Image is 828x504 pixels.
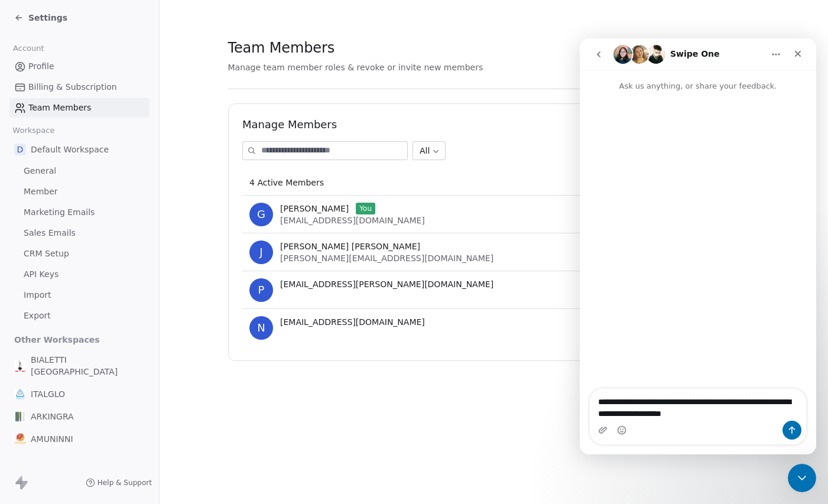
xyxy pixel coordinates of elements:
span: [PERSON_NAME] [PERSON_NAME] [280,240,420,252]
span: [PERSON_NAME][EMAIL_ADDRESS][DOMAIN_NAME] [280,253,493,263]
span: Settings [28,12,67,24]
span: Marketing Emails [24,206,95,219]
span: Sales Emails [24,227,76,239]
span: Import [24,289,51,301]
span: Other Workspaces [9,330,105,349]
span: ITALGLO [31,388,65,400]
span: 4 Active Members [249,178,324,187]
span: CRM Setup [24,248,69,260]
span: AMUNINNI [31,433,73,445]
a: Profile [9,57,150,76]
a: Help & Support [86,478,152,487]
span: p [249,278,273,302]
span: G [249,203,273,226]
span: J [249,240,273,264]
span: Account [8,40,49,57]
span: [PERSON_NAME] [280,203,349,214]
span: Manage team member roles & revoke or invite new members [228,63,483,72]
span: n [249,316,273,340]
img: Logo-ARKINGRA-V02.jpg [14,411,26,422]
iframe: Intercom live chat [580,38,816,454]
a: Member [9,182,150,201]
span: ARKINGRA [31,411,74,422]
span: General [24,165,56,177]
span: D [14,144,26,155]
h1: Manage Members [242,118,746,132]
span: Team Members [28,102,91,114]
img: Risorsa%201.png [14,433,26,445]
a: General [9,161,150,181]
a: Export [9,306,150,326]
span: [EMAIL_ADDRESS][DOMAIN_NAME] [280,216,425,225]
span: API Keys [24,268,59,281]
a: Import [9,285,150,305]
span: Member [24,186,58,198]
img: Logo-ITALGLO-srl-.jpg [14,388,26,400]
span: Help & Support [98,478,152,487]
img: Bialetti_Peru%C3%8C%C2%81.jpg [14,360,26,372]
span: [EMAIL_ADDRESS][DOMAIN_NAME] [280,316,425,328]
iframe: Intercom live chat [788,464,816,492]
span: Workspace [8,122,60,139]
a: API Keys [9,265,150,284]
a: CRM Setup [9,244,150,264]
span: Profile [28,60,54,73]
span: Team Members [228,39,335,57]
span: [EMAIL_ADDRESS][PERSON_NAME][DOMAIN_NAME] [280,278,493,290]
span: BIALETTI [GEOGRAPHIC_DATA] [31,354,145,378]
a: Marketing Emails [9,203,150,222]
a: Billing & Subscription [9,77,150,97]
a: Sales Emails [9,223,150,243]
a: Team Members [9,98,150,118]
span: You [356,203,375,214]
a: Settings [14,12,67,24]
span: Default Workspace [31,144,109,155]
span: Export [24,310,51,322]
span: Billing & Subscription [28,81,117,93]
